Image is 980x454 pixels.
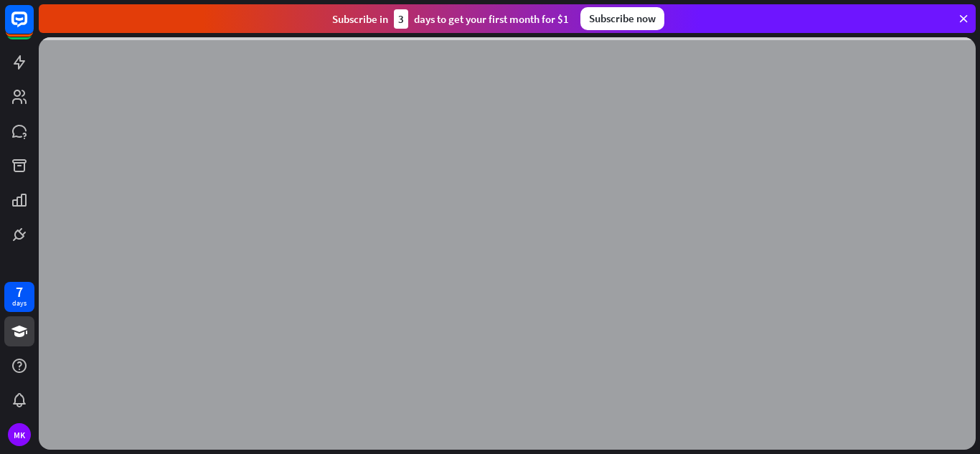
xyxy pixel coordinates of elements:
div: Subscribe in days to get your first month for $1 [332,9,569,29]
div: Subscribe now [580,7,664,30]
div: days [12,298,27,308]
a: 7 days [4,282,34,312]
div: 3 [394,9,408,29]
div: MK [8,423,31,446]
div: 7 [16,285,23,298]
